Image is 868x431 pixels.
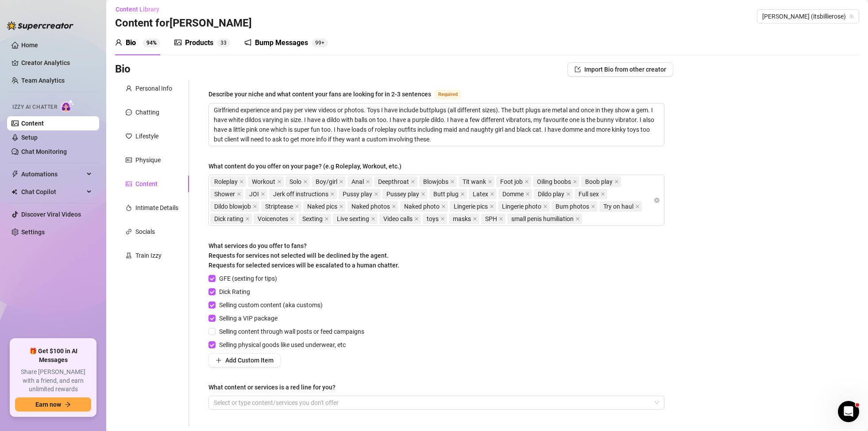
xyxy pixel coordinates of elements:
[214,397,216,408] input: What content or services is a red line for you?
[499,217,503,221] span: close
[298,214,331,224] span: Sexting
[463,177,486,187] span: Tit wank
[135,251,162,260] div: Train Izzy
[481,214,505,224] span: SPH
[126,85,132,92] span: user
[185,38,213,48] div: Products
[473,217,477,221] span: close
[224,40,227,46] span: 3
[216,274,281,283] span: GFE (sexting for tips)
[603,202,633,211] span: Try on haul
[15,347,91,364] span: 🎁 Get $100 in AI Messages
[579,189,599,199] span: Full sex
[289,177,301,187] span: Solo
[411,179,415,184] span: close
[265,202,293,211] span: Striptease
[473,189,488,199] span: Latex
[126,229,132,235] span: link
[584,66,666,73] span: Import Bio from other creator
[525,192,530,196] span: close
[601,192,605,196] span: close
[135,84,172,93] div: Personal Info
[214,189,235,199] span: Shower
[21,229,45,236] a: Settings
[7,21,73,30] img: logo-BBDzfeDw.svg
[210,189,243,199] span: Shower
[21,56,92,70] a: Creator Analytics
[400,201,448,212] span: Naked photo
[421,192,425,196] span: close
[115,16,252,31] h3: Content for [PERSON_NAME]
[307,202,337,211] span: Naked pics
[245,217,250,221] span: close
[498,201,550,212] span: Lingerie photo
[143,38,160,47] sup: 94%
[849,14,854,19] span: team
[392,204,396,209] span: close
[244,39,251,46] span: notification
[216,327,368,336] span: Selling content through wall posts or feed campaigns
[225,357,274,364] span: Add Custom Item
[290,217,294,221] span: close
[386,189,419,199] span: Pussey play
[575,217,580,221] span: close
[258,214,288,224] span: Voicenotes
[585,177,613,187] span: Boob play
[12,171,19,178] span: thunderbolt
[208,161,401,171] div: What content do you offer on your page? (e.g Roleplay, Workout, etc.)
[210,176,246,187] span: Roleplay
[126,109,132,115] span: message
[126,252,132,259] span: experiment
[252,177,275,187] span: Workout
[441,204,446,209] span: close
[450,179,455,184] span: close
[216,357,222,363] span: plus
[330,192,335,196] span: close
[312,38,328,47] sup: 107
[502,202,541,211] span: Lingerie photo
[366,179,370,184] span: close
[248,176,284,187] span: Workout
[15,368,91,394] span: Share [PERSON_NAME] with a friend, and earn unlimited rewards
[454,202,488,211] span: Lingerie pics
[534,189,573,199] span: Dildo play
[435,90,461,99] span: Required
[591,204,595,209] span: close
[302,214,323,224] span: Sexting
[333,214,378,224] span: Live sexting
[115,2,166,16] button: Content Library
[126,205,132,211] span: fire
[343,189,372,199] span: Pussy play
[65,401,71,408] span: arrow-right
[460,192,465,196] span: close
[337,214,369,224] span: Live sexting
[249,189,259,199] span: JOI
[208,161,408,171] label: What content do you offer on your page? (e.g Roleplay, Workout, etc.)
[237,192,241,196] span: close
[382,189,428,199] span: Pussey play
[324,217,329,221] span: close
[351,202,390,211] span: Naked photos
[490,192,494,196] span: close
[21,120,44,127] a: Content
[217,38,230,47] sup: 33
[135,203,178,213] div: Intimate Details
[303,179,308,184] span: close
[285,176,310,187] span: Solo
[347,201,398,212] span: Naked photos
[208,353,281,367] button: Add Custom Item
[116,6,159,13] span: Content Library
[135,107,159,117] div: Chatting
[135,179,158,189] div: Content
[485,214,497,224] span: SPH
[556,202,589,211] span: Bum photos
[614,179,619,184] span: close
[208,89,431,99] div: Describe your niche and what content your fans are looking for in 2-3 sentences
[490,204,494,209] span: close
[261,192,265,196] span: close
[126,181,132,187] span: picture
[208,382,336,392] div: What content or services is a red line for you?
[295,204,299,209] span: close
[216,300,326,310] span: Selling custom content (aka customs)
[351,177,364,187] span: Anal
